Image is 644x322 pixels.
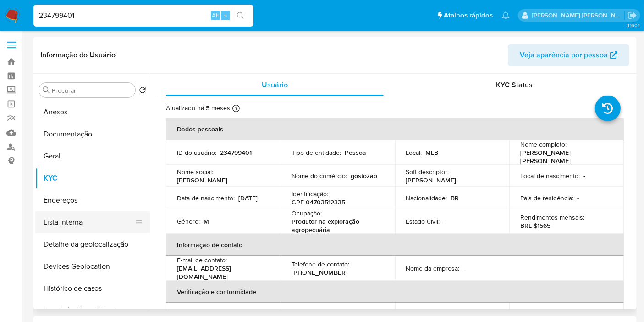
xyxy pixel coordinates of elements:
[508,44,629,66] button: Veja aparência por pessoa
[520,194,573,202] p: País de residência :
[35,233,150,255] button: Detalhe da geolocalização
[166,234,624,256] th: Informação de contato
[33,10,253,22] input: Pesquise usuários ou casos...
[292,217,380,234] p: Produtor na exploração agropecuária
[406,176,457,184] p: [PERSON_NAME]
[177,217,200,226] p: Gênero :
[426,148,439,157] p: MLB
[292,148,341,157] p: Tipo de entidade :
[520,221,550,230] p: BRL $1565
[35,299,150,322] button: Restrições Novo Mundo
[40,51,116,60] h1: Informação do Usuário
[520,148,609,165] p: [PERSON_NAME] [PERSON_NAME]
[577,194,579,202] p: -
[35,189,150,211] button: Endereços
[292,260,349,268] p: Telefone de contato :
[292,209,322,217] p: Ocupação :
[204,217,209,226] p: M
[224,11,227,20] span: s
[35,255,150,277] button: Devices Geolocation
[406,168,449,176] p: Soft descriptor :
[292,190,328,198] p: Identificação :
[231,9,250,22] button: search-icon
[35,145,150,167] button: Geral
[292,172,347,180] p: Nome do comércio :
[406,264,460,272] p: Nome da empresa :
[463,264,465,272] p: -
[520,44,608,66] span: Veja aparência por pessoa
[406,148,422,157] p: Local :
[520,213,584,221] p: Rendimentos mensais :
[532,11,625,20] p: leticia.merlin@mercadolivre.com
[520,140,567,148] p: Nome completo :
[502,11,510,19] a: Notificações
[351,172,377,180] p: gostozao
[177,264,266,281] p: [EMAIL_ADDRESS][DOMAIN_NAME]
[451,194,459,202] p: BR
[496,79,533,90] span: KYC Status
[177,176,227,184] p: [PERSON_NAME]
[177,256,227,264] p: E-mail de contato :
[583,172,585,180] p: -
[292,198,345,206] p: CPF 04703512335
[444,11,493,20] span: Atalhos rápidos
[406,217,440,226] p: Estado Civil :
[262,79,288,90] span: Usuário
[166,281,624,303] th: Verificação e conformidade
[139,86,146,96] button: Retornar ao pedido padrão
[166,118,624,140] th: Dados pessoais
[406,194,447,202] p: Nacionalidade :
[35,101,150,123] button: Anexos
[345,148,366,157] p: Pessoa
[52,86,132,95] input: Procurar
[238,194,258,202] p: [DATE]
[35,123,150,145] button: Documentação
[520,172,580,180] p: Local de nascimento :
[35,277,150,299] button: Histórico de casos
[177,168,213,176] p: Nome social :
[177,194,235,202] p: Data de nascimento :
[166,104,230,113] p: Atualizado há 5 meses
[627,11,637,20] a: Sair
[292,268,347,277] p: [PHONE_NUMBER]
[444,217,446,226] p: -
[35,167,150,189] button: KYC
[212,11,219,20] span: Alt
[35,211,143,233] button: Lista Interna
[43,86,50,94] button: Procurar
[220,148,252,157] p: 234799401
[177,148,216,157] p: ID do usuário :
